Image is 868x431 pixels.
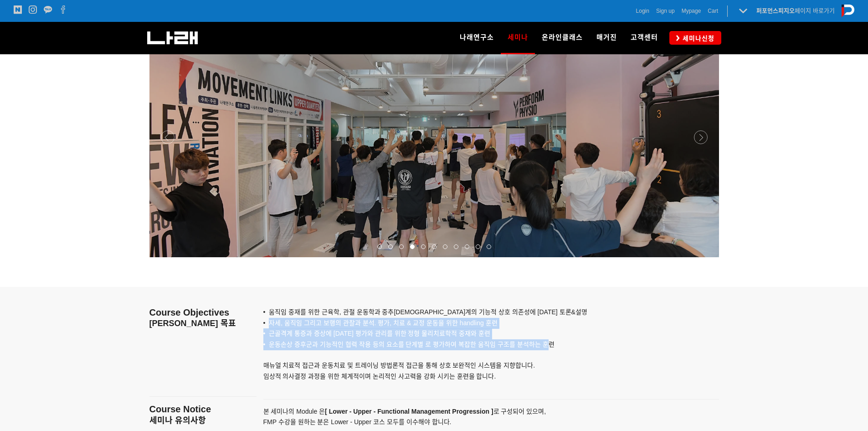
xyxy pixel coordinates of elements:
span: Course Notice [149,404,211,414]
a: 온라인클래스 [535,22,590,54]
a: 세미나 [501,22,535,54]
span: Course Objectives [149,307,230,317]
a: Mypage [682,6,701,16]
a: Sign up [656,6,675,16]
span: 매뉴얼 치료적 접근과 운동치료 및 트레이닝 방법론적 접근을 통해 상호 보완적인 시스템을 지향합니다. [263,362,535,369]
a: 퍼포먼스피지오페이지 바로가기 [756,7,835,14]
span: 세미나 [508,30,528,45]
span: [PERSON_NAME] 목표 [149,319,236,328]
strong: 퍼포먼스피지오 [756,7,795,14]
a: Cart [708,6,718,16]
a: 고객센터 [624,22,665,54]
span: 세미나신청 [680,34,714,43]
a: 매거진 [590,22,624,54]
a: Login [636,6,649,16]
span: • 근골격계 통증과 증상에 [DATE] 평가와 관리를 위한 정형 물리치료학적 중재와 훈련 [263,330,491,337]
span: 고객센터 [631,33,658,42]
span: 매거진 [596,33,617,42]
a: 세미나신청 [669,31,721,44]
span: • 운동손상 증후군과 기능적인 협력 작용 등의 요소를 단계별 로 평가하여 복잡한 움직임 구조를 분석하는 훈련 [263,341,555,348]
span: • 움직임 중재를 위한 근육학, 관절 운동학과 중추[DEMOGRAPHIC_DATA]계의 기능적 상호 의존성에 [DATE] 토론&설명 [263,308,587,316]
span: 나래연구소 [460,33,494,42]
span: • 자세, 움직임 그리고 보행의 관찰과 분석. 평가, 치료 & 교정 운동을 위한 handling 훈련 [263,319,498,327]
span: 온라인클래스 [542,33,583,42]
a: 나래연구소 [453,22,501,54]
strong: [ Lower - Upper - Functional Management Progression ] [325,408,493,415]
span: 세미나 유의사항 [149,416,206,425]
span: 임상적 의사결정 과정을 위한 체계적이며 논리적인 사고력을 강화 시키는 훈련을 합니다. [263,373,496,380]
